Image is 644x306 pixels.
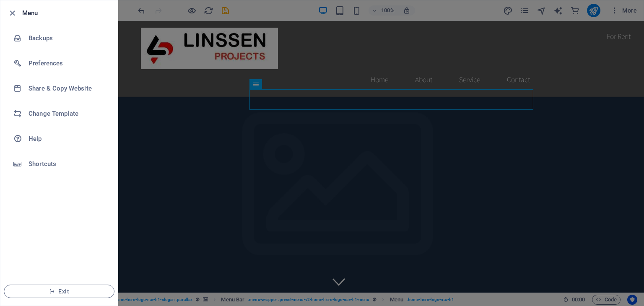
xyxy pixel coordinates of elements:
[19,247,30,249] button: 1
[29,58,106,68] h6: Preferences
[29,109,106,119] h6: Change Template
[566,7,604,24] div: For Rent
[29,83,106,93] h6: Share & Copy Website
[29,134,106,144] h6: Help
[4,285,114,298] button: Exit
[29,33,106,43] h6: Backups
[19,270,30,272] button: 3
[22,8,111,18] h6: Menu
[0,126,118,151] a: Help
[29,159,106,169] h6: Shortcuts
[19,258,30,260] button: 2
[11,288,107,295] span: Exit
